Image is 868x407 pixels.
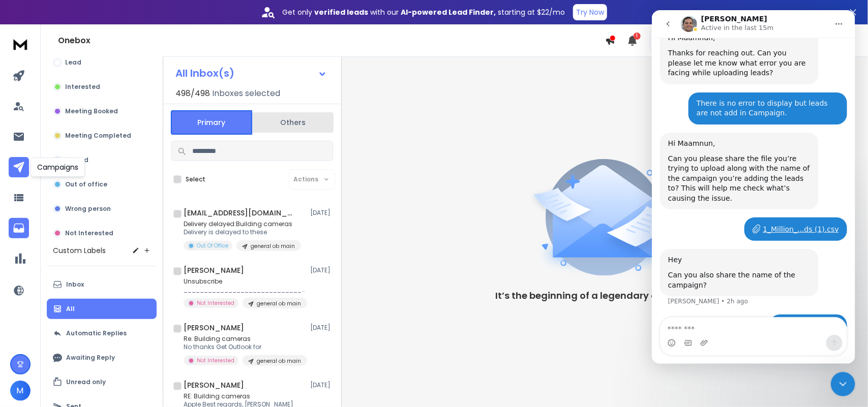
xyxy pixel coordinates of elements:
button: Wrong person [47,199,157,219]
p: [DATE] [310,324,333,332]
p: Unread only [66,378,106,386]
strong: verified leads [314,7,368,17]
p: Wrong person [65,205,111,213]
p: ________________________________ From: [PERSON_NAME] Sent: [184,286,306,294]
p: Not Interested [197,299,234,307]
label: Select [186,175,205,183]
button: Closed [47,150,157,170]
p: Not Interested [65,229,113,237]
p: Get only with our starting at $22/mo [282,7,565,17]
h3: Custom Labels [53,245,106,256]
button: M [10,381,31,401]
button: All Inbox(s) [167,63,335,83]
button: Interested [47,77,157,97]
p: Unsubscribe [184,277,306,286]
h3: Inboxes selected [212,87,280,100]
span: 498 / 498 [175,87,210,100]
strong: AI-powered Lead Finder, [401,7,496,17]
h1: [EMAIL_ADDRESS][DOMAIN_NAME] [184,208,295,218]
button: Others [252,111,334,134]
button: Try Now [573,4,607,20]
iframe: Intercom live chat [831,372,855,396]
p: RE: Building cameras [184,392,306,400]
button: Meeting Completed [47,126,157,146]
button: Primary [171,110,252,135]
p: Closed [65,156,88,164]
iframe: Intercom live chat [652,10,855,364]
p: general ob main [257,300,301,307]
p: Out of office [65,180,107,189]
p: Delivery delayed:Building cameras [184,220,301,228]
p: Try Now [576,7,604,17]
button: Awaiting Reply [47,348,157,368]
p: Re: Building cameras [184,335,306,343]
p: Awaiting Reply [66,354,115,362]
p: general ob main [257,357,301,365]
img: logo [10,35,31,53]
h1: [PERSON_NAME] [184,380,244,390]
div: Campaigns [31,158,85,177]
button: All [47,299,157,319]
button: Out of office [47,174,157,195]
p: Delivery is delayed to these [184,228,301,236]
p: It’s the beginning of a legendary conversation [496,289,714,303]
p: All [66,305,75,313]
p: Out Of Office [197,242,228,249]
p: Inbox [66,280,84,289]
button: Inbox [47,274,157,295]
h1: [PERSON_NAME] [184,323,244,333]
p: Meeting Booked [65,107,118,115]
h1: Onebox [58,35,605,47]
h1: All Inbox(s) [175,68,234,78]
p: general ob main [251,242,295,250]
p: No thanks Get Outlook for [184,343,306,351]
button: Automatic Replies [47,323,157,343]
p: Meeting Completed [65,132,131,140]
button: Lead [47,52,157,73]
p: [DATE] [310,209,333,217]
p: [DATE] [310,266,333,274]
button: Not Interested [47,223,157,243]
p: Lead [65,58,81,67]
button: Unread only [47,372,157,392]
h1: [PERSON_NAME] [184,265,244,275]
button: Meeting Booked [47,101,157,121]
p: Not Interested [197,357,234,364]
span: 1 [634,33,641,40]
p: Automatic Replies [66,329,127,337]
p: Interested [65,83,100,91]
